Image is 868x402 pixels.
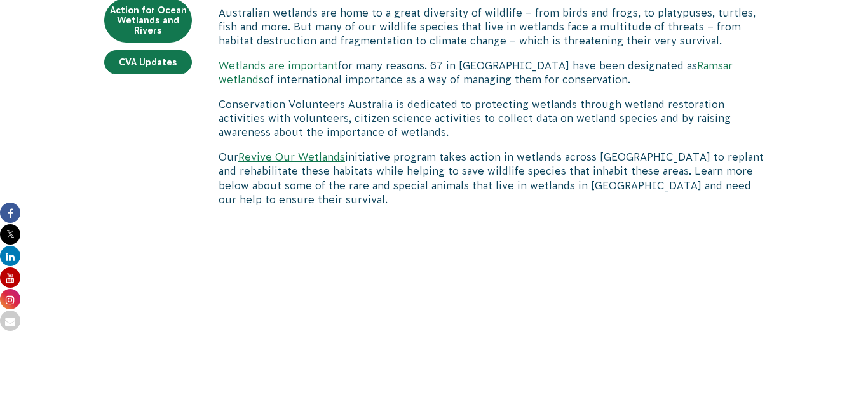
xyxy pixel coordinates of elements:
[238,151,345,163] a: Revive Our Wetlands
[219,150,764,207] p: Our initiative program takes action in wetlands across [GEOGRAPHIC_DATA] to replant and rehabilit...
[219,97,764,140] p: Conservation Volunteers Australia is dedicated to protecting wetlands through wetland restoration...
[219,60,338,71] a: Wetlands are important
[104,50,192,74] a: CVA Updates
[219,6,764,48] p: Australian wetlands are home to a great diversity of wildlife – from birds and frogs, to platypus...
[219,58,764,87] p: for many reasons. 67 in [GEOGRAPHIC_DATA] have been designated as of international importance as ...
